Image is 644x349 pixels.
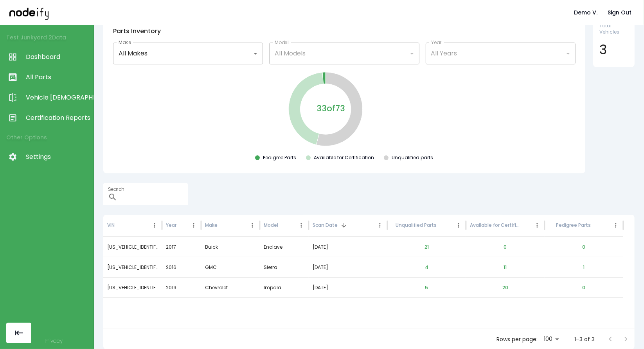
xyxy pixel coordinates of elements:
button: Sign Out [604,5,635,20]
div: Model [264,222,278,229]
button: 21 [418,238,435,256]
div: Year [166,222,176,229]
div: Sierra [260,257,309,277]
button: Sort [521,220,532,231]
p: Rows per page: [496,335,538,343]
a: Privacy [45,337,63,345]
div: 1G1105S31KU140362 [103,277,162,297]
div: 2016 [162,257,201,277]
button: Sort [338,220,349,231]
div: [DATE] [313,237,383,257]
button: Sort [437,220,448,231]
button: Sort [177,220,188,231]
button: Sort [115,220,126,231]
div: Make [205,222,218,229]
div: Available for Certification [470,222,520,229]
button: Year column menu [188,220,199,231]
div: Pedigree Parts [263,155,296,161]
div: All Makes [113,43,263,64]
div: Impala [260,277,309,297]
div: Pedigree Parts [556,222,591,229]
label: Search [108,186,124,192]
button: Available for Certification column menu [532,220,543,231]
button: Pedigree Parts column menu [610,220,621,231]
label: Year [431,39,442,46]
div: [DATE] [313,257,383,277]
label: Make [119,39,131,46]
div: Unqualified parts [392,155,433,161]
h4: 3 [599,41,628,58]
div: All Models [269,43,419,64]
p: 1–3 of 3 [574,335,595,343]
button: Sort [218,220,229,231]
span: Dashboard [26,52,90,62]
div: Available for Certification [314,155,374,161]
div: VIN [107,222,115,229]
span: Certification Reports [26,113,90,123]
div: Scan Date [313,222,338,229]
button: 1 [577,258,591,277]
button: 11 [497,258,513,277]
div: All Years [426,43,576,64]
button: 20 [496,278,514,297]
div: 2019 [162,277,201,297]
div: Enclave [260,237,309,257]
div: [DATE] [313,278,383,297]
button: Model column menu [296,220,307,231]
span: Vehicle [DEMOGRAPHIC_DATA] [26,93,90,102]
button: Unqualified Parts column menu [453,220,464,231]
img: nodeify [9,5,49,20]
span: All Parts [26,73,90,82]
button: Make column menu [247,220,258,231]
div: Chevrolet [201,277,260,297]
button: 4 [419,258,435,277]
button: Sort [279,220,290,231]
button: VIN column menu [149,220,160,231]
div: 2017 [162,237,201,257]
p: 33 of 73 [317,102,345,115]
div: 1GTV2MECXGZ309829 [103,257,162,277]
button: Sort [592,220,603,231]
div: GMC [201,257,260,277]
button: Demo V. [571,5,601,20]
div: 100 [541,333,562,345]
button: Scan Date column menu [374,220,385,231]
span: Total Vehicles [599,23,628,35]
span: Settings [26,152,90,162]
button: 5 [419,278,434,297]
label: Model [275,39,289,46]
button: 0 [497,238,513,256]
div: Unqualified Parts [396,222,437,229]
div: 5GAKVBKDXHJ343914 [103,237,162,257]
div: Buick [201,237,260,257]
h6: Parts Inventory [113,26,576,36]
